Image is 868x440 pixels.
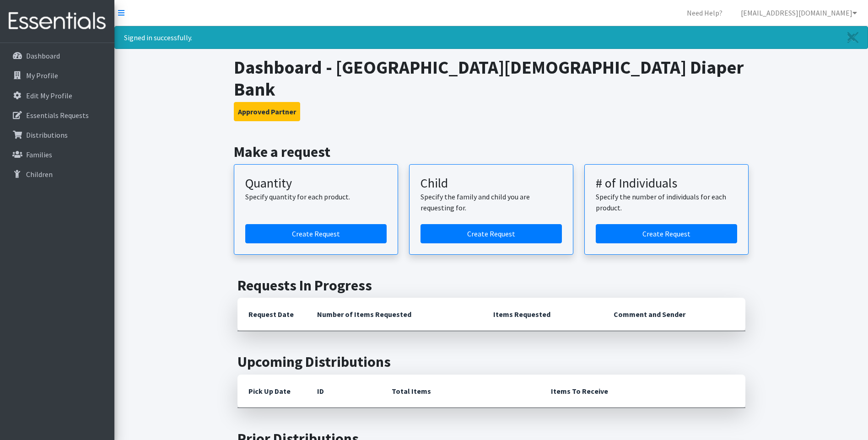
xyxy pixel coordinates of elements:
[245,224,387,243] a: Create a request by quantity
[26,150,52,159] p: Families
[421,176,562,191] h3: Child
[381,375,540,408] th: Total Items
[4,145,111,164] a: Families
[4,47,111,65] a: Dashboard
[26,51,60,60] p: Dashboard
[237,277,745,294] h2: Requests In Progress
[603,298,745,331] th: Comment and Sender
[4,86,111,105] a: Edit My Profile
[596,224,737,243] a: Create a request by number of individuals
[245,191,387,202] p: Specify quantity for each product.
[26,71,58,80] p: My Profile
[4,165,111,183] a: Children
[26,91,72,100] p: Edit My Profile
[237,353,745,370] h2: Upcoming Distributions
[421,224,562,243] a: Create a request for a child or family
[4,106,111,124] a: Essentials Requests
[234,102,300,121] button: Approved Partner
[26,170,53,179] p: Children
[306,375,381,408] th: ID
[540,375,745,408] th: Items To Receive
[234,56,749,100] h1: Dashboard - [GEOGRAPHIC_DATA][DEMOGRAPHIC_DATA] Diaper Bank
[237,298,306,331] th: Request Date
[421,191,562,213] p: Specify the family and child you are requesting for.
[838,27,868,48] a: Close
[237,375,306,408] th: Pick Up Date
[114,26,868,49] div: Signed in successfully.
[245,176,387,191] h3: Quantity
[482,298,603,331] th: Items Requested
[4,66,111,85] a: My Profile
[733,4,864,22] a: [EMAIL_ADDRESS][DOMAIN_NAME]
[4,126,111,144] a: Distributions
[679,4,730,22] a: Need Help?
[306,298,483,331] th: Number of Items Requested
[234,143,749,161] h2: Make a request
[26,111,89,120] p: Essentials Requests
[596,176,737,191] h3: # of Individuals
[596,191,737,213] p: Specify the number of individuals for each product.
[4,6,111,37] img: HumanEssentials
[26,130,68,140] p: Distributions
